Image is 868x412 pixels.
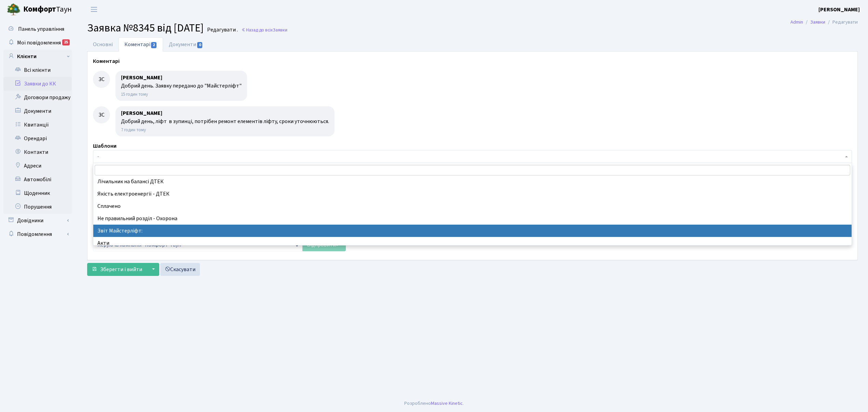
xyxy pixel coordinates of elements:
div: Розроблено . [404,400,464,407]
li: Редагувати [825,18,858,26]
a: Основні [87,37,119,52]
a: Мої повідомлення25 [3,36,72,50]
a: Заявки до КК [3,77,72,91]
li: Не правильний розділ - Охорона [93,212,851,225]
a: Документи [3,104,72,118]
a: Адреси [3,159,72,173]
span: Заявка №8345 від [DATE] [87,20,204,36]
a: Всі клієнти [3,63,72,77]
a: Довідники [3,214,72,227]
li: Лічильник на балансі ДТЕК [93,175,851,188]
label: Коментарі [93,57,120,65]
a: Admin [790,18,803,26]
a: Заявки [810,18,825,26]
span: Заявки [273,27,287,33]
div: [PERSON_NAME] [121,74,242,82]
li: Акти [93,237,851,249]
a: Massive Kinetic [431,400,463,407]
span: Таун [23,4,72,15]
b: Комфорт [23,4,56,15]
div: Добрий день, ліфт в зупинці, потрібен ремонт елементів ліфту, сроки уточнюються. [121,117,329,125]
span: - [93,150,852,163]
button: Переключити навігацію [85,4,103,15]
nav: breadcrumb [780,15,868,29]
div: ЗС [93,71,110,88]
a: Документи [163,37,209,52]
a: Контакти [3,145,72,159]
span: Панель управління [18,25,64,33]
a: Квитанції [3,118,72,132]
div: Добрий день. Заявку передано до "Майстерліфт" [121,82,242,90]
span: - [97,153,843,160]
span: 0 [197,42,203,48]
a: Порушення [3,200,72,214]
a: Панель управління [3,22,72,36]
span: 2 [151,42,157,48]
button: Зберегти і вийти [87,263,147,276]
a: Орендарі [3,132,72,145]
a: Договори продажу [3,91,72,104]
div: [PERSON_NAME] [121,109,329,117]
a: Скасувати [160,263,200,276]
span: Мої повідомлення [17,39,61,46]
small: 7 годин тому [121,127,146,133]
img: logo.png [7,3,21,16]
body: Rich Text Area. Press ALT-0 for help. [5,5,753,13]
div: 25 [62,39,70,45]
a: Автомобілі [3,173,72,186]
a: Коментарі [119,37,163,52]
b: [PERSON_NAME] [818,6,860,13]
a: Щоденник [3,186,72,200]
div: ЗС [93,106,110,123]
small: Редагувати . [206,27,238,33]
a: Клієнти [3,50,72,63]
a: [PERSON_NAME] [818,5,860,14]
a: Назад до всіхЗаявки [241,27,287,33]
li: Звіт Майстерліфт: [93,225,851,237]
span: Зберегти і вийти [100,266,142,273]
small: 15 годин тому [121,91,148,97]
li: Сплачено [93,200,851,212]
li: Якість електроенергії - ДТЕК [93,188,851,200]
label: Шаблони [93,142,117,150]
a: Повідомлення [3,227,72,241]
